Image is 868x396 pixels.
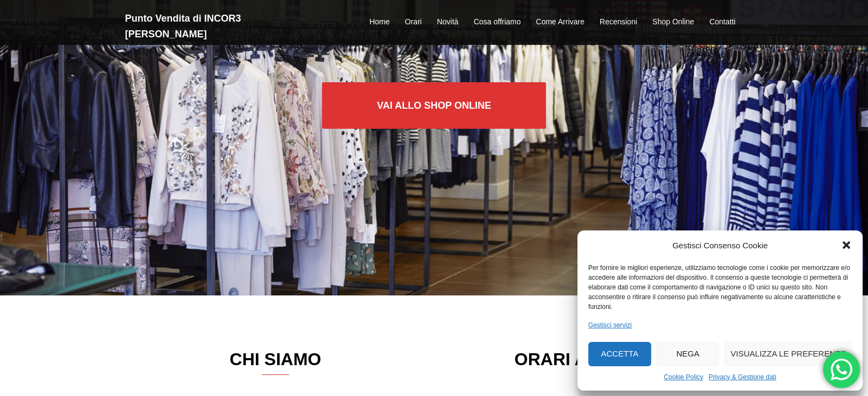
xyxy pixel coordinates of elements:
button: Accetta [588,342,651,366]
a: Recensioni [600,16,637,29]
h3: ORARI APERTURA [442,349,743,375]
button: Nega [657,342,719,366]
a: Cookie Policy [664,372,703,382]
a: Privacy & Gestione dati [709,372,776,382]
a: Orari [405,16,422,29]
a: Novità [437,16,459,29]
a: Home [369,16,389,29]
a: Shop Online [652,16,694,29]
a: Come Arrivare [536,16,584,29]
h3: CHI SIAMO [125,349,426,375]
a: Vai allo SHOP ONLINE [322,82,546,129]
div: Gestisci Consenso Cookie [672,239,768,253]
button: Visualizza le preferenze [724,342,852,366]
a: Gestisci servizi [588,320,632,331]
a: Cosa offriamo [474,16,521,29]
h2: Punto Vendita di INCOR3 [PERSON_NAME] [125,11,320,42]
a: Contatti [709,16,735,29]
div: Chiudi la finestra di dialogo [841,240,852,250]
div: 'Hai [823,351,860,388]
div: Per fornire le migliori esperienze, utilizziamo tecnologie come i cookie per memorizzare e/o acce... [588,263,851,312]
